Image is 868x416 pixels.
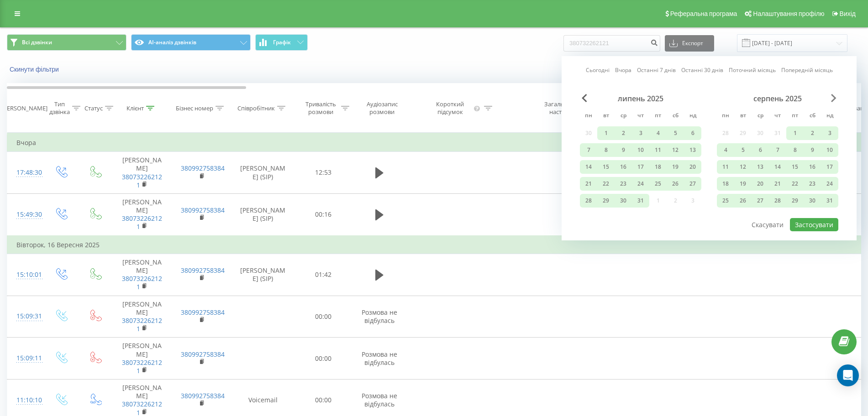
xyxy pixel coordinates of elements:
div: пт 4 лип 2025 р. [649,126,667,140]
div: пн 4 серп 2025 р. [717,143,734,157]
div: чт 7 серп 2025 р. [769,143,786,157]
div: 15:10:01 [16,266,35,284]
div: сб 19 лип 2025 р. [667,160,684,174]
div: 29 [600,195,612,207]
button: Скинути фільтри [7,65,63,73]
div: сб 23 серп 2025 р. [804,177,821,191]
div: Співробітник [237,104,275,112]
a: Попередній місяць [781,66,833,74]
a: 380992758384 [181,350,225,359]
abbr: неділя [686,109,700,123]
div: 13 [754,161,766,173]
div: 10 [824,144,836,156]
div: пн 14 лип 2025 р. [580,160,597,174]
div: 28 [583,195,594,207]
div: чт 28 серп 2025 р. [769,194,786,208]
div: 6 [754,144,766,156]
div: липень 2025 [580,94,701,103]
div: пт 15 серп 2025 р. [786,160,804,174]
td: [PERSON_NAME] (SIP) [231,193,295,235]
div: вт 5 серп 2025 р. [734,143,752,157]
a: 380992758384 [181,391,225,400]
div: ср 20 серп 2025 р. [752,177,769,191]
div: Короткий підсумок [428,100,472,116]
div: чт 3 лип 2025 р. [632,126,649,140]
div: 25 [652,178,664,190]
div: нд 27 лип 2025 р. [684,177,701,191]
div: 18 [720,178,731,190]
span: Налаштування профілю [753,10,824,17]
a: 380732262121 [122,214,162,231]
div: вт 15 лип 2025 р. [597,160,615,174]
div: 5 [737,144,749,156]
div: 12 [737,161,749,173]
div: 15:09:31 [16,307,35,325]
div: 25 [720,195,731,207]
td: 00:00 [295,338,352,380]
div: 30 [806,195,818,207]
td: [PERSON_NAME] (SIP) [231,254,295,296]
div: нд 24 серп 2025 р. [821,177,838,191]
div: ср 30 лип 2025 р. [615,194,632,208]
div: 16 [617,161,629,173]
div: Тривалість розмови [303,100,339,116]
div: 26 [737,195,749,207]
div: пт 29 серп 2025 р. [786,194,804,208]
div: нд 3 серп 2025 р. [821,126,838,140]
div: серпень 2025 [717,94,838,103]
div: ср 27 серп 2025 р. [752,194,769,208]
abbr: вівторок [599,109,613,123]
div: ср 16 лип 2025 р. [615,160,632,174]
div: 21 [583,178,594,190]
abbr: вівторок [736,109,750,123]
div: Статус [84,104,103,112]
span: Реферальна програма [670,10,737,17]
abbr: понеділок [582,109,595,123]
div: ср 2 лип 2025 р. [615,126,632,140]
button: Застосувати [790,218,838,231]
div: 7 [583,144,594,156]
div: 8 [789,144,801,156]
td: [PERSON_NAME] [112,338,172,380]
div: 17:48:30 [16,164,35,182]
div: вт 19 серп 2025 р. [734,177,752,191]
a: Останні 30 днів [681,66,723,74]
div: 15:09:11 [16,349,35,367]
a: 380992758384 [181,308,225,317]
td: [PERSON_NAME] [112,254,172,296]
div: 21 [772,178,784,190]
div: нд 6 лип 2025 р. [684,126,701,140]
div: 22 [600,178,612,190]
div: 28 [772,195,784,207]
div: ср 9 лип 2025 р. [615,143,632,157]
div: 31 [635,195,647,207]
div: Загальний настрій [538,100,582,116]
a: 380992758384 [181,206,225,214]
abbr: п’ятниця [788,109,802,123]
div: 13 [687,144,699,156]
div: 31 [824,195,836,207]
div: вт 26 серп 2025 р. [734,194,752,208]
div: 14 [772,161,784,173]
a: Сьогодні [586,66,610,74]
button: Скасувати [747,218,789,231]
div: 8 [600,144,612,156]
div: 2 [617,127,629,139]
div: 9 [617,144,629,156]
a: 380732262121 [122,274,162,291]
div: пн 25 серп 2025 р. [717,194,734,208]
div: 17 [635,161,647,173]
div: нд 17 серп 2025 р. [821,160,838,174]
div: пт 11 лип 2025 р. [649,143,667,157]
span: Розмова не відбулась [362,391,397,408]
div: [PERSON_NAME] [1,104,47,112]
div: 24 [635,178,647,190]
div: 27 [754,195,766,207]
td: [PERSON_NAME] [112,152,172,194]
span: Розмова не відбулась [362,308,397,325]
div: 1 [789,127,801,139]
div: ср 13 серп 2025 р. [752,160,769,174]
a: Останні 7 днів [637,66,676,74]
div: нд 20 лип 2025 р. [684,160,701,174]
span: Next Month [831,94,836,102]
